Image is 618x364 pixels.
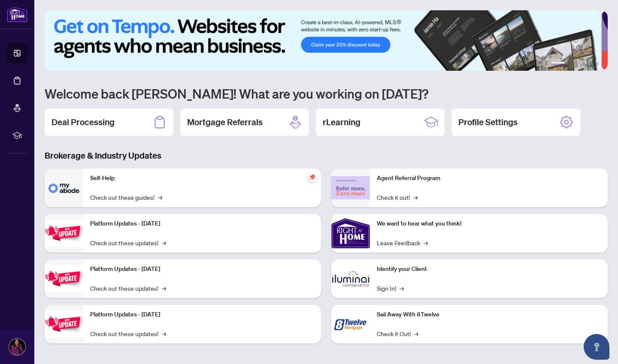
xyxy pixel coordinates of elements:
[331,214,370,253] img: We want to hear what you think!
[575,62,579,66] button: 3
[9,339,25,355] img: Profile Icon
[45,310,83,337] img: Platform Updates - June 23, 2025
[162,238,166,247] span: →
[582,62,585,66] button: 4
[596,62,599,66] button: 6
[45,265,83,292] img: Platform Updates - July 8, 2025
[162,329,166,338] span: →
[584,334,609,360] button: Open asap
[377,193,418,202] a: Check it out!→
[377,283,404,293] a: Sign In!→
[51,116,115,128] h2: Deal Processing
[90,329,166,338] a: Check out these updates!→
[158,193,162,202] span: →
[400,283,404,293] span: →
[90,310,314,319] p: Platform Updates - [DATE]
[45,220,83,247] img: Platform Updates - July 21, 2025
[424,238,428,247] span: →
[589,62,592,66] button: 5
[331,259,370,298] img: Identify your Client
[568,62,572,66] button: 2
[45,10,601,71] img: Slide 0
[331,305,370,343] img: Sail Away With 8Twelve
[377,219,601,229] p: We want to hear what you think!
[7,6,27,22] img: logo
[90,193,162,202] a: Check out these guides!→
[377,310,601,319] p: Sail Away With 8Twelve
[377,329,418,338] a: Check it Out!→
[90,174,314,183] p: Self-Help
[377,238,428,247] a: Leave Feedback→
[90,265,314,274] p: Platform Updates - [DATE]
[90,283,166,293] a: Check out these updates!→
[413,193,418,202] span: →
[45,168,83,207] img: Self-Help
[377,174,601,183] p: Agent Referral Program
[331,176,370,200] img: Agent Referral Program
[377,265,601,274] p: Identify your Client
[458,116,518,128] h2: Profile Settings
[45,85,608,102] h1: Welcome back [PERSON_NAME]! What are you working on [DATE]?
[45,150,608,162] h3: Brokerage & Industry Updates
[323,116,360,128] h2: rLearning
[414,329,418,338] span: →
[162,283,166,293] span: →
[187,116,263,128] h2: Mortgage Referrals
[90,219,314,229] p: Platform Updates - [DATE]
[307,172,318,182] span: pushpin
[90,238,166,247] a: Check out these updates!→
[551,62,565,66] button: 1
